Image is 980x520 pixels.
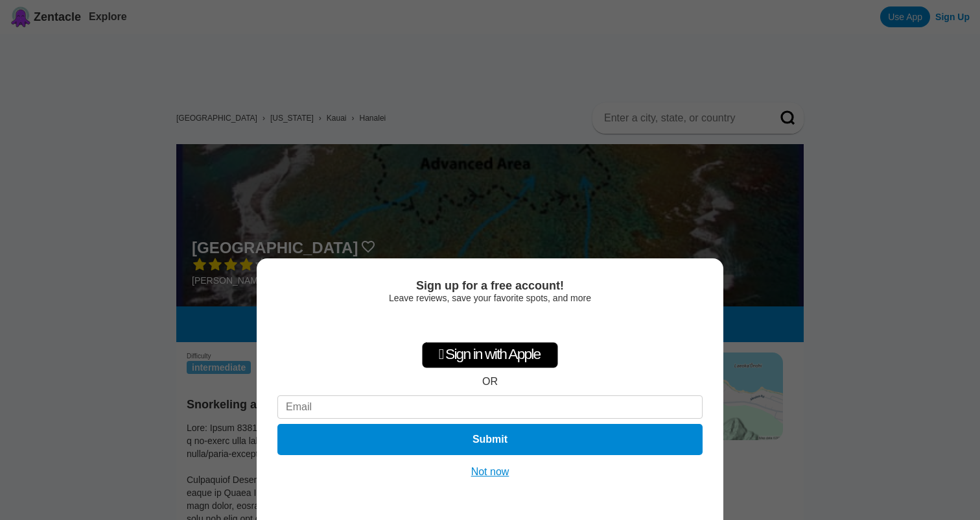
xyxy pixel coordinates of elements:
div: OR [482,376,498,388]
div: Leave reviews, save your favorite spots, and more [277,293,703,303]
iframe: Sign in with Google Button [425,310,556,338]
div: Sign up for a free account! [277,279,703,293]
input: Email [277,395,703,419]
button: Not now [467,465,513,478]
button: Submit [277,424,703,455]
div: Sign in with Apple [422,342,558,368]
